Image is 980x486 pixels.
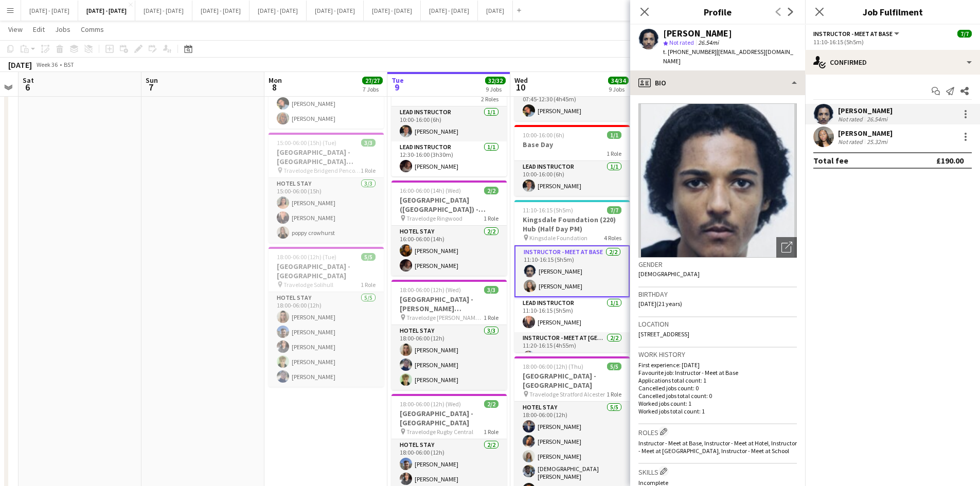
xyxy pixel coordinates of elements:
h3: Gender [638,260,797,269]
a: View [4,23,27,36]
span: 1 Role [607,150,621,157]
span: 8 [267,81,282,93]
span: 18:00-06:00 (12h) (Wed) [400,400,461,408]
h3: Location [638,319,797,329]
span: 1 Role [484,428,498,436]
span: 34/34 [608,77,629,84]
span: Travelodge Rugby Central [406,428,473,436]
h3: [GEOGRAPHIC_DATA] - [GEOGRAPHIC_DATA] [269,262,384,280]
span: 3/3 [484,286,498,294]
span: 7/7 [607,206,621,214]
app-card-role: Hotel Stay3/315:00-06:00 (15h)[PERSON_NAME][PERSON_NAME]poppy crowhurst [269,178,384,243]
app-card-role: Lead Instructor1/110:00-16:00 (6h)[PERSON_NAME] [391,106,507,141]
span: t. [PHONE_NUMBER] [663,48,717,56]
button: [DATE] - [DATE] [364,1,421,21]
span: View [8,25,23,34]
app-job-card: 10:00-16:00 (6h)1/1Base Day1 RoleLead Instructor1/110:00-16:00 (6h)[PERSON_NAME] [514,125,630,196]
p: First experience: [DATE] [638,361,797,369]
span: Wed [514,76,528,85]
button: [DATE] - [DATE] [192,1,250,21]
button: [DATE] - [DATE] [307,1,364,21]
h3: [GEOGRAPHIC_DATA] - [GEOGRAPHIC_DATA] [514,371,630,390]
span: 5/5 [607,363,621,370]
div: Not rated [838,138,865,146]
img: Crew avatar or photo [638,103,797,258]
span: 7 [144,81,158,93]
span: Edit [33,25,45,34]
app-card-role: Instructor - Meet at [GEOGRAPHIC_DATA]2/211:20-16:15 (4h55m) [514,332,630,382]
button: [DATE] [478,1,513,21]
span: [STREET_ADDRESS] [638,330,689,338]
span: 18:00-06:00 (12h) (Thu) [523,363,583,370]
div: Confirmed [805,50,980,75]
span: 11:10-16:15 (5h5m) [523,206,573,214]
span: 7/7 [957,30,972,38]
span: Travelodge Ringwood [406,214,462,222]
button: [DATE] - [DATE] [421,1,478,21]
app-job-card: In progress10:00-16:00 (6h)2/2Base Day2 RolesLead Instructor1/110:00-16:00 (6h)[PERSON_NAME]Lead ... [391,62,507,176]
span: Travelodge Bridgend Pencoed [283,167,361,174]
app-card-role: Lead Instructor1/107:45-12:30 (4h45m)[PERSON_NAME] [514,86,630,121]
span: 6 [21,81,34,93]
span: 3/3 [361,139,376,147]
span: Mon [269,76,282,85]
span: Week 36 [34,61,60,68]
div: £190.00 [936,155,964,166]
span: 16:00-06:00 (14h) (Wed) [400,187,461,194]
span: 9 [390,81,404,93]
app-job-card: 15:00-06:00 (15h) (Tue)3/3[GEOGRAPHIC_DATA] - [GEOGRAPHIC_DATA][DEMOGRAPHIC_DATA] Travelodge Brid... [269,133,384,243]
h3: Roles [638,426,797,437]
span: 1 Role [484,314,498,321]
span: 1 Role [607,390,621,398]
div: [PERSON_NAME] [838,129,893,138]
app-job-card: 16:00-06:00 (14h) (Wed)2/2[GEOGRAPHIC_DATA] ([GEOGRAPHIC_DATA]) - [GEOGRAPHIC_DATA] Travelodge Ri... [391,181,507,276]
p: Worked jobs total count: 1 [638,407,797,415]
span: Instructor - Meet at Base [813,30,893,38]
span: Sat [23,76,34,85]
app-card-role: Hotel Stay2/215:00-06:00 (15h)[PERSON_NAME][PERSON_NAME] [269,79,384,129]
span: Jobs [55,25,70,34]
p: Cancelled jobs count: 0 [638,384,797,392]
a: Jobs [51,23,75,36]
app-card-role: Instructor - Meet at Base2/211:10-16:15 (5h5m)[PERSON_NAME][PERSON_NAME] [514,245,630,297]
a: Comms [77,23,108,36]
span: Travelodge Stratford Alcester [529,390,605,398]
app-card-role: Hotel Stay5/518:00-06:00 (12h)[PERSON_NAME][PERSON_NAME][PERSON_NAME][PERSON_NAME][PERSON_NAME] [269,292,384,387]
app-job-card: 18:00-06:00 (12h) (Tue)5/5[GEOGRAPHIC_DATA] - [GEOGRAPHIC_DATA] Travelodge Solihull1 RoleHotel St... [269,247,384,387]
span: 1 Role [361,167,376,174]
span: Comms [81,25,104,34]
h3: Work history [638,350,797,359]
p: Worked jobs count: 1 [638,400,797,407]
div: 26.54mi [865,115,889,123]
span: [DATE] (21 years) [638,300,682,308]
span: Travelodge Solihull [283,281,333,289]
span: Instructor - Meet at Base, Instructor - Meet at Hotel, Instructor - Meet at [GEOGRAPHIC_DATA], In... [638,439,797,455]
app-card-role: Lead Instructor1/111:10-16:15 (5h5m)[PERSON_NAME] [514,297,630,332]
h3: [GEOGRAPHIC_DATA] ([GEOGRAPHIC_DATA]) - [GEOGRAPHIC_DATA] [391,195,507,214]
span: 15:00-06:00 (15h) (Tue) [277,139,336,147]
span: 18:00-06:00 (12h) (Tue) [277,253,336,261]
div: [PERSON_NAME] [838,106,893,115]
div: Open photos pop-in [776,237,797,258]
div: 25.32mi [865,138,889,146]
p: Cancelled jobs total count: 0 [638,392,797,400]
h3: Base Day [514,140,630,149]
button: Instructor - Meet at Base [813,30,901,38]
span: | [EMAIL_ADDRESS][DOMAIN_NAME] [663,48,793,65]
app-card-role: Hotel Stay2/216:00-06:00 (14h)[PERSON_NAME][PERSON_NAME] [391,226,507,276]
app-card-role: Lead Instructor1/110:00-16:00 (6h)[PERSON_NAME] [514,161,630,196]
app-card-role: Lead Instructor1/112:30-16:00 (3h30m)[PERSON_NAME] [391,141,507,176]
span: 4 Roles [604,234,621,242]
div: 7 Jobs [363,85,382,93]
span: 10 [513,81,528,93]
a: Edit [29,23,49,36]
span: Kingsdale Foundation [529,234,587,242]
span: 2/2 [484,400,498,408]
p: Favourite job: Instructor - Meet at Base [638,369,797,376]
button: [DATE] - [DATE] [21,1,78,21]
span: Not rated [669,39,694,46]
